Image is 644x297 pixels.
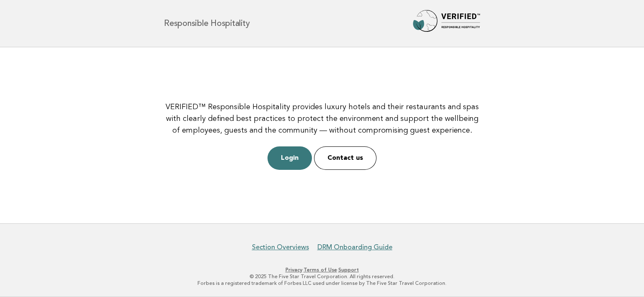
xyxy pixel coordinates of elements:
[286,267,302,273] a: Privacy
[162,101,482,136] p: VERIFIED™ Responsible Hospitality provides luxury hotels and their restaurants and spas with clea...
[314,146,377,170] a: Contact us
[304,267,337,273] a: Terms of Use
[65,280,579,287] p: Forbes is a registered trademark of Forbes LLC used under license by The Five Star Travel Corpora...
[338,267,359,273] a: Support
[267,146,312,170] a: Login
[65,266,579,273] p: · ·
[65,273,579,280] p: © 2025 The Five Star Travel Corporation. All rights reserved.
[413,10,480,37] img: Forbes Travel Guide
[252,243,309,251] a: Section Overviews
[164,19,249,28] h1: Responsible Hospitality
[317,243,392,251] a: DRM Onboarding Guide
